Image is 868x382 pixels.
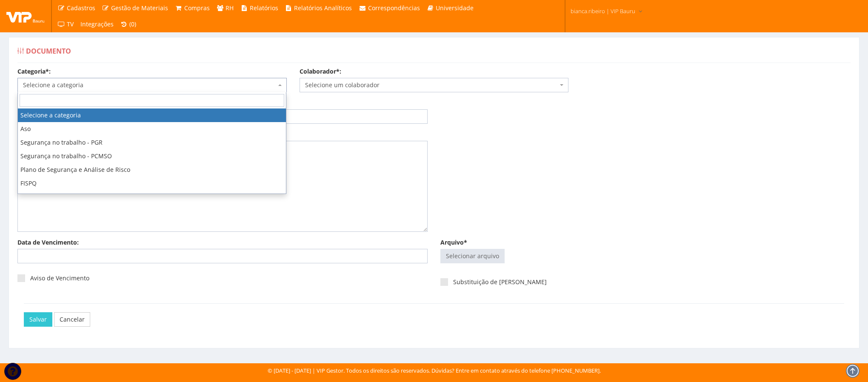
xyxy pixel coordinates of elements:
li: Selecione a categoria [18,108,286,122]
a: (0) [117,16,140,32]
label: Categoria*: [17,67,51,76]
li: Segurança no trabalho - PCMSO [18,149,286,163]
li: Aso [18,122,286,136]
span: Selecione a categoria [23,81,276,89]
span: RH [226,4,234,12]
label: Aviso de Vencimento [17,274,89,282]
a: Integrações [77,16,117,32]
span: Selecione um colaborador [305,81,558,89]
li: FISPQ [18,177,286,190]
img: logo [6,10,45,23]
span: (0) [129,20,136,28]
li: Segurança no trabalho - PGR [18,136,286,149]
span: TV [67,20,74,28]
span: Relatórios [250,4,278,12]
span: Documento [26,46,71,56]
span: Compras [184,4,210,12]
label: Data de Vencimento: [17,238,79,247]
span: Selecione um colaborador [300,78,569,92]
span: Cadastros [67,4,95,12]
span: bianca.ribeiro | VIP Bauru [571,7,635,15]
li: Plano de Segurança e Análise de Risco [18,163,286,177]
span: Correspondências [368,4,420,12]
label: Arquivo* [440,238,467,247]
div: © [DATE] - [DATE] | VIP Gestor. Todos os direitos são reservados. Dúvidas? Entre em contato atrav... [268,367,601,375]
a: TV [54,16,77,32]
li: Admissional [18,190,286,204]
span: Integrações [80,20,114,28]
label: Colaborador*: [300,67,341,76]
a: Cancelar [54,312,90,327]
label: Substituição de [PERSON_NAME] [440,278,547,286]
input: Salvar [24,312,52,327]
span: Universidade [436,4,474,12]
span: Selecione a categoria [17,78,287,92]
span: Relatórios Analíticos [294,4,352,12]
span: Gestão de Materiais [111,4,168,12]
